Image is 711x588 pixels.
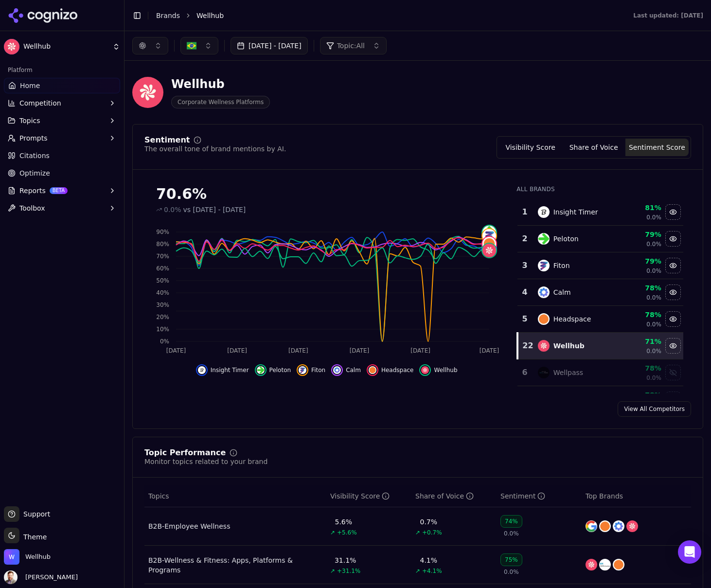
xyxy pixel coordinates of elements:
[19,509,50,519] span: Support
[330,529,335,536] span: ↗
[538,313,550,325] img: headspace
[517,386,683,413] tr: 78%Show cronometer data
[171,76,270,92] div: Wellhub
[500,491,545,501] div: Sentiment
[553,261,570,270] div: Fiton
[144,136,190,144] div: Sentiment
[19,133,48,143] span: Prompts
[482,237,496,250] img: headspace
[4,113,120,128] button: Topics
[422,529,442,536] span: +0.7%
[148,555,322,575] a: B2B-Wellness & Fitness: Apps, Platforms & Programs
[419,364,457,376] button: Hide wellhub data
[553,314,591,324] div: Headspace
[599,559,611,570] img: wellable
[4,570,18,584] img: Chris Dean
[257,366,265,374] img: peloton
[415,567,420,575] span: ↗
[521,313,528,325] div: 5
[148,491,169,501] span: Topics
[665,204,681,220] button: Hide insight timer data
[504,530,519,537] span: 0.0%
[482,226,496,239] img: peloton
[367,364,414,376] button: Hide headspace data
[613,520,624,532] img: calm
[156,12,180,19] a: Brands
[421,366,429,374] img: wellhub
[144,144,286,154] div: The overall tone of brand mentions by AI.
[211,366,249,374] span: Insight Timer
[4,62,120,78] div: Platform
[330,491,390,501] div: Visibility Score
[4,200,120,216] button: Toolbox
[50,187,68,194] span: BETA
[521,260,528,271] div: 3
[196,11,224,20] span: Wellhub
[156,229,169,235] tspan: 90%
[522,340,528,352] div: 22
[156,253,169,260] tspan: 70%
[25,552,51,561] span: Wellhub
[517,333,683,359] tr: 22wellhubWellhub71%0.0%Hide wellhub data
[156,277,169,284] tspan: 50%
[350,347,370,354] tspan: [DATE]
[148,521,230,531] a: B2B-Employee Wellness
[164,205,181,214] span: 0.0%
[19,116,40,125] span: Topics
[500,515,522,528] div: 74%
[132,77,163,108] img: Wellhub
[333,366,341,374] img: calm
[646,374,661,382] span: 0.0%
[480,347,499,354] tspan: [DATE]
[553,207,598,217] div: Insight Timer
[183,205,246,214] span: vs [DATE] - [DATE]
[521,233,528,245] div: 2
[620,230,661,239] div: 79%
[599,520,611,532] img: headspace
[517,359,683,386] tr: 6wellpassWellpass78%0.0%Show wellpass data
[553,341,585,351] div: Wellhub
[504,568,519,576] span: 0.0%
[311,366,325,374] span: Fiton
[434,366,457,374] span: Wellhub
[678,540,701,564] div: Open Intercom Messenger
[411,485,497,507] th: shareOfVoice
[255,364,291,376] button: Hide peloton data
[620,337,661,346] div: 71%
[618,401,691,417] a: View All Competitors
[337,529,357,536] span: +5.6%
[196,364,249,376] button: Hide insight timer data
[19,151,50,160] span: Citations
[420,555,438,565] div: 4.1%
[620,363,661,373] div: 78%
[665,258,681,273] button: Hide fiton data
[227,347,247,354] tspan: [DATE]
[620,203,661,213] div: 81%
[499,139,562,156] button: Visibility Score
[538,286,550,298] img: calm
[633,12,703,19] div: Last updated: [DATE]
[521,206,528,218] div: 1
[646,214,661,221] span: 0.0%
[381,366,414,374] span: Headspace
[187,41,196,51] img: Brazil
[19,533,47,541] span: Theme
[288,347,308,354] tspan: [DATE]
[156,289,169,296] tspan: 40%
[19,186,46,196] span: Reports
[415,529,420,536] span: ↗
[665,311,681,327] button: Hide headspace data
[538,367,550,378] img: wellpass
[422,567,442,575] span: +4.1%
[156,185,497,203] div: 70.6%
[160,338,169,345] tspan: 0%
[346,366,361,374] span: Calm
[538,233,550,245] img: peloton
[330,567,335,575] span: ↗
[553,234,579,244] div: Peloton
[156,11,614,20] nav: breadcrumb
[4,39,19,54] img: Wellhub
[646,240,661,248] span: 0.0%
